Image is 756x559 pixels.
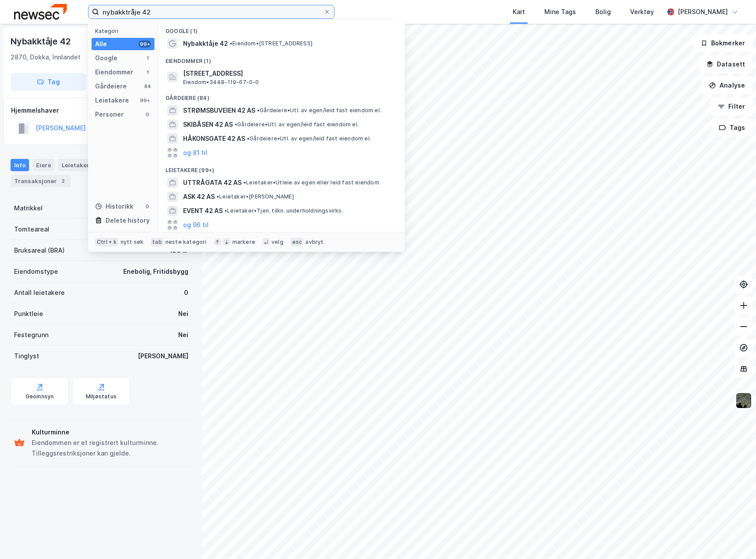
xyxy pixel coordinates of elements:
[58,159,96,171] div: Leietakere
[243,179,379,186] span: Leietaker • Utleie av egen eller leid fast eiendom
[183,105,255,116] span: STRØMSBUVEIEN 42 AS
[235,121,359,128] span: Gårdeiere • Utl. av egen/leid fast eiendom el.
[158,160,405,176] div: Leietakere (99+)
[95,28,154,34] div: Kategori
[178,330,188,340] div: Nei
[230,40,232,47] span: •
[26,393,54,400] div: Geoinnsyn
[217,193,219,200] span: •
[95,201,133,212] div: Historikk
[178,309,188,319] div: Nei
[247,135,371,142] span: Gårdeiere • Utl. av egen/leid fast eiendom el.
[11,73,86,91] button: Tag
[139,97,151,104] div: 99+
[712,517,756,559] iframe: Chat Widget
[95,95,129,106] div: Leietakere
[290,238,304,246] div: esc
[14,245,65,256] div: Bruksareal (BRA)
[701,77,752,94] button: Analyse
[693,34,752,52] button: Bokmerker
[595,7,611,17] div: Bolig
[95,53,117,63] div: Google
[95,81,127,92] div: Gårdeiere
[144,111,151,118] div: 0
[32,438,188,459] div: Eiendommen er et registrert kulturminne. Tilleggsrestriksjoner kan gjelde.
[183,79,259,86] span: Eiendom • 3448-119-67-0-0
[183,38,228,49] span: Nybakktåje 42
[139,40,151,48] div: 99+
[165,239,207,246] div: neste kategori
[32,427,188,438] div: Kulturminne
[243,179,246,186] span: •
[158,88,405,103] div: Gårdeiere (84)
[150,238,164,246] div: tab
[11,52,81,63] div: 2870, Dokka, Innlandet
[183,191,215,202] span: ASK 42 AS
[158,21,405,37] div: Google (1)
[14,266,58,277] div: Eiendomstype
[144,69,151,76] div: 1
[11,105,191,116] div: Hjemmelshaver
[123,266,188,277] div: Enebolig, Fritidsbygg
[712,119,752,136] button: Tags
[257,107,381,114] span: Gårdeiere • Utl. av egen/leid fast eiendom el.
[14,287,65,298] div: Antall leietakere
[630,7,654,17] div: Verktøy
[735,392,752,409] img: 9k=
[144,203,151,210] div: 0
[183,119,233,130] span: SKIBÅSEN 42 AS
[59,177,67,185] div: 2
[95,238,119,246] div: Ctrl + k
[144,83,151,90] div: 84
[184,287,188,298] div: 0
[11,34,72,48] div: Nybakktåje 42
[14,351,39,361] div: Tinglyst
[305,239,323,246] div: avbryt
[678,7,728,17] div: [PERSON_NAME]
[33,159,55,171] div: Eiere
[183,177,242,188] span: UTTRÅGATA 42 AS
[217,193,294,200] span: Leietaker • [PERSON_NAME]
[11,159,29,171] div: Info
[513,7,525,17] div: Kart
[712,517,756,559] div: Kontrollprogram for chat
[121,239,144,246] div: nytt søk
[14,203,43,213] div: Matrikkel
[183,220,209,230] button: og 96 til
[230,40,312,47] span: Eiendom • [STREET_ADDRESS]
[183,133,245,144] span: HÅKONSGATE 42 AS
[14,330,48,340] div: Festegrunn
[138,351,188,361] div: [PERSON_NAME]
[14,4,67,19] img: newsec-logo.f6e21ccffca1b3a03d2d.png
[257,107,260,114] span: •
[14,309,43,319] div: Punktleie
[710,98,752,115] button: Filter
[144,55,151,62] div: 1
[86,393,117,400] div: Miljøstatus
[699,55,752,73] button: Datasett
[224,207,343,214] span: Leietaker • Tjen. tilkn. underholdningsvirks.
[232,239,255,246] div: markere
[11,175,71,187] div: Transaksjoner
[235,121,237,128] span: •
[95,39,107,49] div: Alle
[95,109,124,120] div: Personer
[183,68,394,79] span: [STREET_ADDRESS]
[95,67,133,77] div: Eiendommer
[224,207,227,214] span: •
[183,147,207,158] button: og 81 til
[272,239,283,246] div: velg
[544,7,576,17] div: Mine Tags
[158,51,405,66] div: Eiendommer (1)
[14,224,49,235] div: Tomteareal
[99,5,323,18] input: Søk på adresse, matrikkel, gårdeiere, leietakere eller personer
[106,215,150,226] div: Delete history
[183,206,223,216] span: EVENT 42 AS
[247,135,250,142] span: •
